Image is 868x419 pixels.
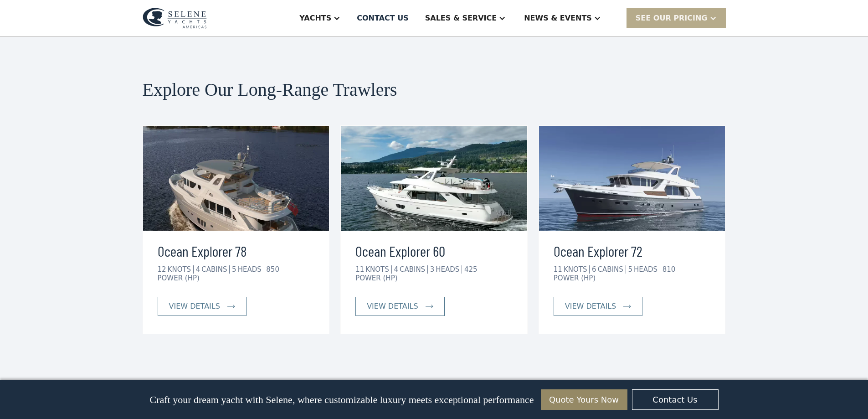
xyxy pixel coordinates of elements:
[400,265,428,274] div: CABINS
[627,8,726,28] div: SEE Our Pricing
[158,265,166,274] div: 12
[365,265,391,274] div: KNOTS
[2,370,141,385] span: Reply STOP to unsubscribe at any time.
[636,13,708,24] div: SEE Our Pricing
[554,297,642,316] a: view details
[554,240,711,262] h3: Ocean Explorer 72
[196,265,200,274] div: 4
[425,13,497,24] div: Sales & Service
[2,398,8,404] input: I want to subscribe to your Newsletter.Unsubscribe any time by clicking the link at the bottom of...
[299,13,331,24] div: Yachts
[436,265,462,274] div: HEADS
[232,265,236,274] div: 5
[143,8,207,29] img: logo
[158,240,315,262] h3: Ocean Explorer 78
[238,265,264,274] div: HEADS
[524,13,592,24] div: News & EVENTS
[564,265,590,274] div: KNOTS
[592,265,596,274] div: 6
[355,240,513,262] h3: Ocean Explorer 60
[394,265,398,274] div: 4
[158,274,200,282] div: POWER (HP)
[355,274,397,282] div: POWER (HP)
[201,265,230,274] div: CABINS
[628,265,632,274] div: 5
[158,297,247,316] a: view details
[541,389,627,410] a: Quote Yours Now
[143,80,726,100] h2: Explore Our Long-Range Trawlers
[554,265,562,274] div: 11
[1,341,142,357] span: We respect your time - only the good stuff, never spam.
[663,265,676,274] div: 810
[355,297,444,316] a: view details
[355,265,364,274] div: 11
[464,265,478,274] div: 425
[554,274,596,282] div: POWER (HP)
[169,301,220,312] div: view details
[2,370,8,376] input: Yes, I'd like to receive SMS updates.Reply STOP to unsubscribe at any time.
[357,13,409,24] div: Contact US
[632,389,719,410] a: Contact Us
[430,265,435,274] div: 3
[168,265,194,274] div: KNOTS
[1,311,145,335] span: Tick the box below to receive occasional updates, exclusive offers, and VIP access via text message.
[426,305,433,308] img: icon
[266,265,279,274] div: 850
[367,301,418,312] div: view details
[149,394,534,406] p: Craft your dream yacht with Selene, where customizable luxury meets exceptional performance
[565,301,616,312] div: view details
[598,265,626,274] div: CABINS
[227,305,235,308] img: icon
[2,399,83,414] strong: I want to subscribe to your Newsletter.
[623,305,631,308] img: icon
[10,370,109,377] strong: Yes, I'd like to receive SMS updates.
[634,265,660,274] div: HEADS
